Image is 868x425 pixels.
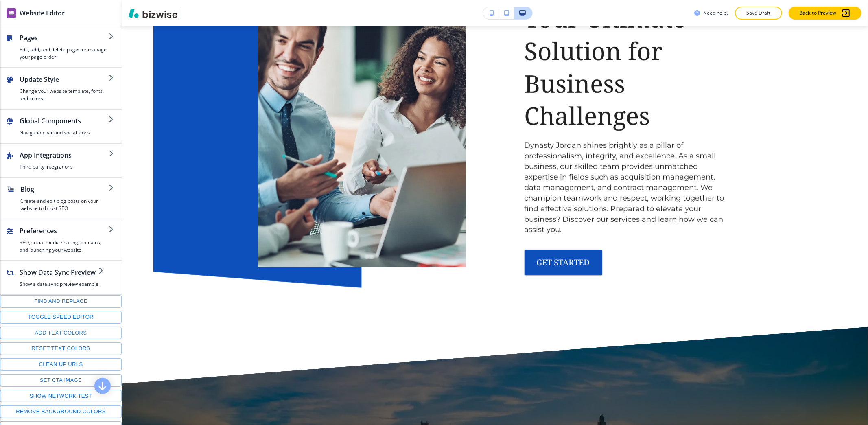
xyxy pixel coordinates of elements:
h2: Show Data Sync Preview [20,267,98,277]
h3: Need help? [703,9,728,17]
h2: Global Components [20,116,109,126]
button: get started [525,250,602,275]
h2: App Integrations [20,150,109,160]
p: Your Ultimate Solution for Business Challenges [525,2,733,132]
button: Back to Preview [789,7,861,20]
h4: Show a data sync preview example [20,280,98,288]
p: Dynasty Jordan shines brightly as a pillar of professionalism, integrity, and excellence. As a sm... [525,140,733,235]
h4: Change your website template, fonts, and colors [20,88,109,102]
button: Save Draft [735,7,782,20]
h2: Blog [20,184,109,194]
img: <p>Your Ultimate Solution for Business Challenges</p> [258,10,466,267]
h4: Edit, add, and delete pages or manage your page order [20,46,109,61]
h4: Navigation bar and social icons [20,129,109,136]
p: Back to Preview [799,9,836,17]
img: Your Logo [185,11,207,15]
h2: Website Editor [20,8,65,18]
img: Bizwise Logo [129,8,177,18]
h2: Pages [20,33,109,43]
h4: Third party integrations [20,163,109,171]
h2: Preferences [20,226,109,236]
img: editor icon [7,8,16,18]
h4: SEO, social media sharing, domains, and launching your website. [20,239,109,254]
h2: Update Style [20,74,109,84]
h4: Create and edit blog posts on your website to boost SEO [20,197,109,212]
p: Save Draft [746,9,772,17]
